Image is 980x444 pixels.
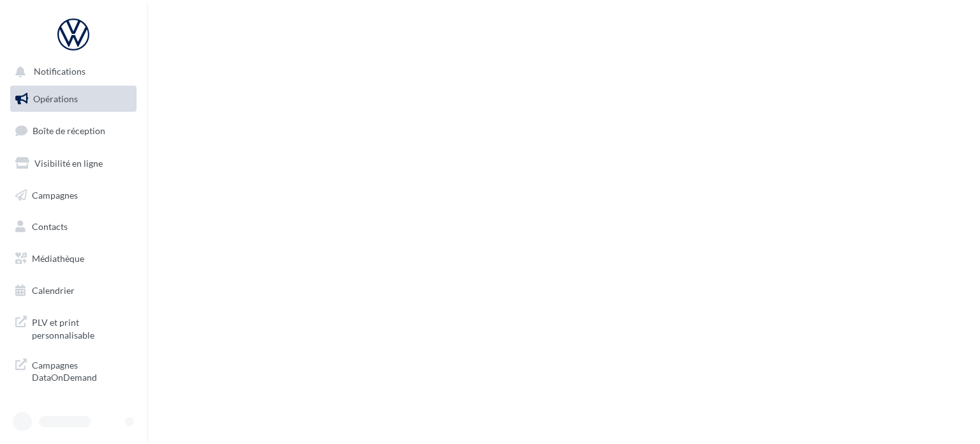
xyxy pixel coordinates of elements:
a: Médiathèque [8,245,139,272]
span: Calendrier [32,285,75,296]
a: Campagnes [8,182,139,209]
span: Notifications [34,66,85,77]
a: Calendrier [8,277,139,304]
a: Opérations [8,86,139,112]
a: PLV et print personnalisable [8,309,139,346]
span: Opérations [33,93,78,104]
span: Campagnes [32,189,78,200]
a: Campagnes DataOnDemand [8,351,139,389]
a: Visibilité en ligne [8,150,139,177]
span: PLV et print personnalisable [32,314,131,341]
span: Contacts [32,221,68,232]
span: Boîte de réception [33,125,105,136]
span: Campagnes DataOnDemand [32,356,131,384]
a: Contacts [8,213,139,240]
span: Médiathèque [32,253,84,264]
span: Visibilité en ligne [34,158,103,169]
a: Boîte de réception [8,117,139,144]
